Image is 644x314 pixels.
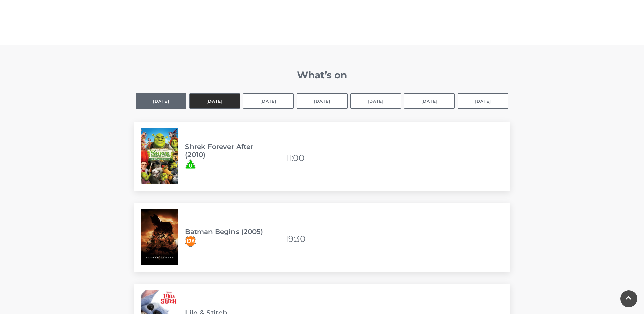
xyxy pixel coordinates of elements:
[404,93,455,109] button: [DATE]
[285,231,309,247] li: 19:30
[134,69,510,81] h2: What’s on
[136,93,186,109] button: [DATE]
[189,93,240,109] button: [DATE]
[185,228,270,236] h3: Batman Begins (2005)
[243,93,294,109] button: [DATE]
[297,93,348,109] button: [DATE]
[185,143,270,159] h3: Shrek Forever After (2010)
[285,150,309,166] li: 11:00
[350,93,401,109] button: [DATE]
[458,93,508,109] button: [DATE]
